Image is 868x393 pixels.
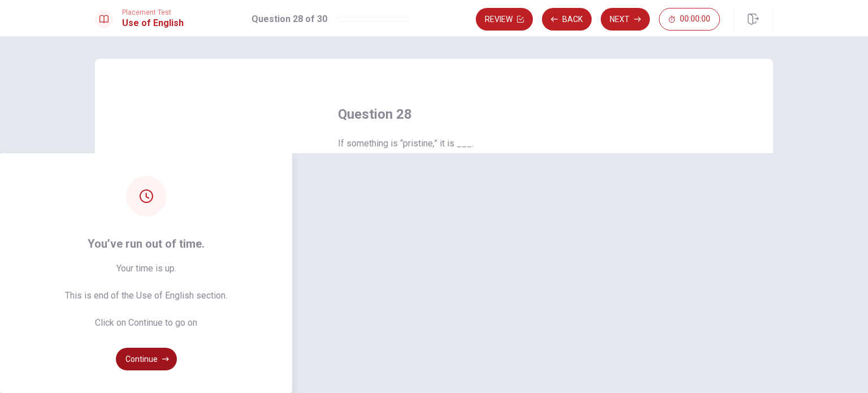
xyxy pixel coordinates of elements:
[65,235,227,253] span: You’ve run out of time.
[601,8,650,31] button: Next
[338,105,530,123] h4: Question 28
[680,15,710,24] span: 00:00:00
[251,12,327,26] h1: Question 28 of 30
[338,137,530,150] span: If something is “pristine,” it is ___.
[542,8,592,31] button: Back
[116,348,177,370] button: Continue
[122,16,184,30] h1: Use of English
[65,262,227,330] span: Your time is up. This is end of the Use of English section. Click on Continue to go on
[659,8,720,31] button: 00:00:00
[122,8,184,16] span: Placement Test
[476,8,533,31] button: Review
